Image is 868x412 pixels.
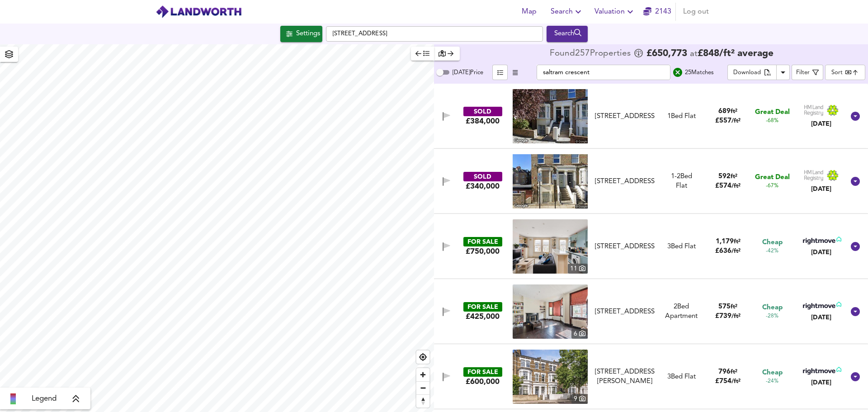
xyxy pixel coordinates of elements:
[568,264,588,274] div: 11
[825,65,865,80] div: Sort
[804,119,839,128] div: [DATE]
[466,377,500,387] div: £600,000
[671,172,692,181] div: Rightmove thinks this is a 1 bed but Zoopla states 2 bed, so we're showing you both here
[679,3,712,21] button: Log out
[831,68,843,77] div: Sort
[434,84,868,149] div: SOLD£384,000 [STREET_ADDRESS]1Bed Flat689ft²£557/ft²Great Deal-68%Land Registry[DATE]
[731,118,741,124] span: / ft²
[643,5,671,18] a: 2143
[416,350,429,364] span: Find my location
[466,116,500,126] div: £384,000
[718,108,731,115] span: 689
[792,65,823,80] button: Filter
[804,104,839,116] img: Land Registry
[434,344,868,409] div: FOR SALE£600,000 property thumbnail 9 [STREET_ADDRESS][PERSON_NAME]3Bed Flat796ft²£754/ft²Cheap-2...
[850,176,861,187] svg: Show Details
[591,3,639,21] button: Valuation
[667,112,696,121] div: 1 Bed Flat
[734,239,741,245] span: ft²
[796,68,810,78] div: Filter
[571,394,588,404] div: 9
[850,306,861,317] svg: Show Details
[671,172,692,191] div: Flat
[416,395,429,407] span: Reset bearing to north
[731,183,741,189] span: / ft²
[715,313,741,320] span: £ 739
[690,50,698,58] span: at
[718,369,731,375] span: 796
[547,26,588,42] div: Run Your Search
[594,5,636,18] span: Valuation
[434,279,868,344] div: FOR SALE£425,000 property thumbnail 6 [STREET_ADDRESS]2Bed Apartment575ft²£739/ft²Cheap-28%[DATE]
[463,107,502,116] div: SOLD
[667,242,696,251] div: 3 Bed Flat
[463,302,502,312] div: FOR SALE
[416,381,429,394] button: Zoom out
[513,89,588,143] img: streetview
[595,367,655,387] div: [STREET_ADDRESS][PERSON_NAME]
[156,5,242,19] img: logo
[513,154,588,208] img: streetview
[595,177,655,186] div: [STREET_ADDRESS]
[591,367,658,387] div: Saltram Crescent, Maida Vale, W9 3JS
[670,65,685,80] button: search
[280,26,322,42] div: Click to configure Search Settings
[466,312,500,322] div: £425,000
[551,5,584,18] span: Search
[513,350,588,404] a: property thumbnail 9
[513,219,588,274] a: property thumbnail 11
[683,5,709,18] span: Log out
[595,307,655,317] div: [STREET_ADDRESS]
[416,368,429,381] button: Zoom in
[547,3,587,21] button: Search
[731,109,737,114] span: ft²
[571,329,588,339] div: 6
[718,303,731,310] span: 575
[513,284,588,339] img: property thumbnail
[766,247,778,255] span: -42%
[463,237,502,246] div: FOR SALE
[715,378,741,385] span: £ 754
[466,181,500,191] div: £340,000
[416,394,429,407] button: Reset bearing to north
[658,302,705,322] div: 2 Bed Apartment
[850,111,861,122] svg: Show Details
[463,172,502,181] div: SOLD
[731,174,737,180] span: ft²
[850,241,861,252] svg: Show Details
[762,368,783,378] span: Cheap
[463,367,502,377] div: FOR SALE
[595,242,655,251] div: [STREET_ADDRESS]
[801,378,841,387] div: [DATE]
[766,313,778,320] span: -28%
[513,284,588,339] a: property thumbnail 6
[32,393,57,404] span: Legend
[643,3,672,21] button: 2143
[731,304,737,310] span: ft²
[733,68,761,78] div: Download
[591,242,658,251] div: Saltram Crescent, London, W9 3HR
[434,214,868,279] div: FOR SALE£750,000 property thumbnail 11 [STREET_ADDRESS]3Bed Flat1,179ft²£636/ft²Cheap-42%[DATE]
[518,5,540,18] span: Map
[762,303,783,313] span: Cheap
[549,28,585,40] div: Search
[595,112,655,121] div: [STREET_ADDRESS]
[766,182,778,190] span: -67%
[453,70,483,76] span: [DATE] Price
[326,26,543,42] input: Enter a location...
[513,350,588,404] img: property thumbnail
[850,371,861,382] svg: Show Details
[731,369,737,375] span: ft²
[755,108,790,117] span: Great Deal
[804,185,839,194] div: [DATE]
[776,65,790,80] button: Download Results
[591,112,658,121] div: Ground Floor Flat, 29 Saltram Crescent, W9 3JR
[766,378,778,385] span: -24%
[646,49,687,58] span: £ 650,773
[727,65,777,80] button: Download
[801,313,841,322] div: [DATE]
[434,149,868,214] div: SOLD£340,000 [STREET_ADDRESS]1-2Bed Flat592ft²£574/ft²Great Deal-67%Land Registry[DATE]
[804,170,839,181] img: Land Registry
